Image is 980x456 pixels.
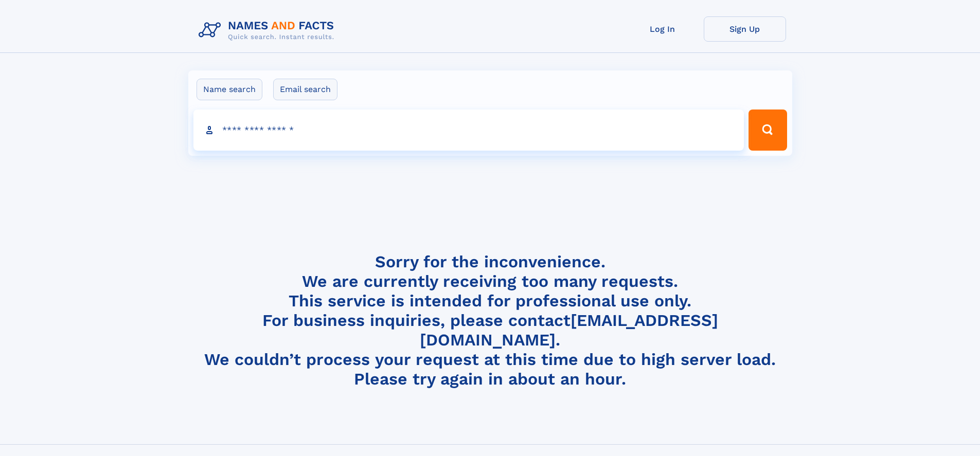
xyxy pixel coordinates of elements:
[197,79,262,100] label: Name search
[420,311,718,350] a: [EMAIL_ADDRESS][DOMAIN_NAME]
[704,16,786,42] a: Sign Up
[193,110,744,151] input: search input
[194,252,786,389] h4: Sorry for the inconvenience. We are currently receiving too many requests. This service is intend...
[194,16,343,44] img: Logo Names and Facts
[621,16,704,42] a: Log In
[749,110,787,151] button: Search Button
[273,79,337,100] label: Email search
